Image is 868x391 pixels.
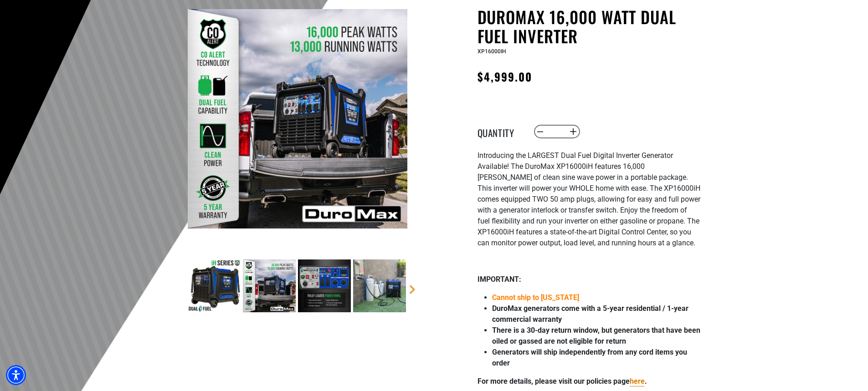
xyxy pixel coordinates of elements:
[492,293,579,302] span: Cannot ship to [US_STATE]
[630,377,645,386] a: For more details, please visit our policies page here
[408,285,417,294] a: Next
[492,304,688,324] strong: DuroMax generators come with a 5-year residential / 1-year commercial warranty
[6,365,26,385] div: Accessibility Menu
[478,275,521,284] strong: IMPORTANT:
[478,377,647,386] strong: For more details, please visit our policies page .
[492,326,700,345] strong: There is a 30-day return window, but generators that have been oiled or gassed are not eligible f...
[492,348,687,367] strong: Generators will ship independently from any cord items you order
[478,126,523,137] label: Quantity
[478,7,701,46] h1: DuroMax 16,000 Watt Dual Fuel Inverter
[478,151,700,247] span: Introducing the LARGEST Dual Fuel Digital Inverter Generator Available! The DuroMax XP16000iH fea...
[478,48,506,55] span: XP16000IH
[478,68,533,85] span: $4,999.00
